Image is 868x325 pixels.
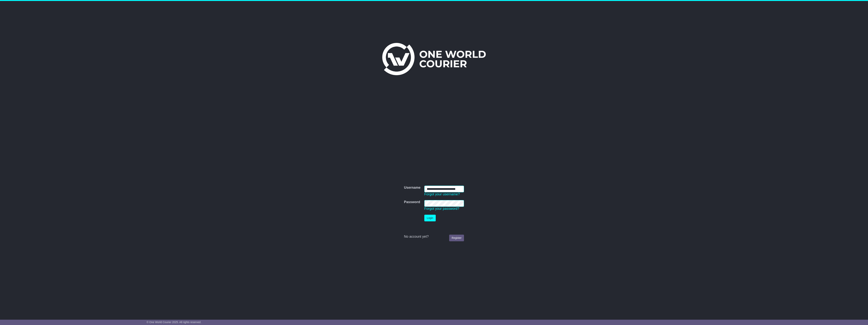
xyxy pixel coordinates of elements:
a: Forgot your password? [424,207,459,211]
label: Password [404,200,420,204]
span: © One World Courier 2025. All rights reserved. [147,321,201,324]
a: Forgot your username? [424,192,460,196]
img: One World [382,43,486,75]
a: Register [449,235,464,241]
label: Username [404,186,421,190]
button: Login [424,215,436,221]
div: No account yet? [404,235,464,239]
